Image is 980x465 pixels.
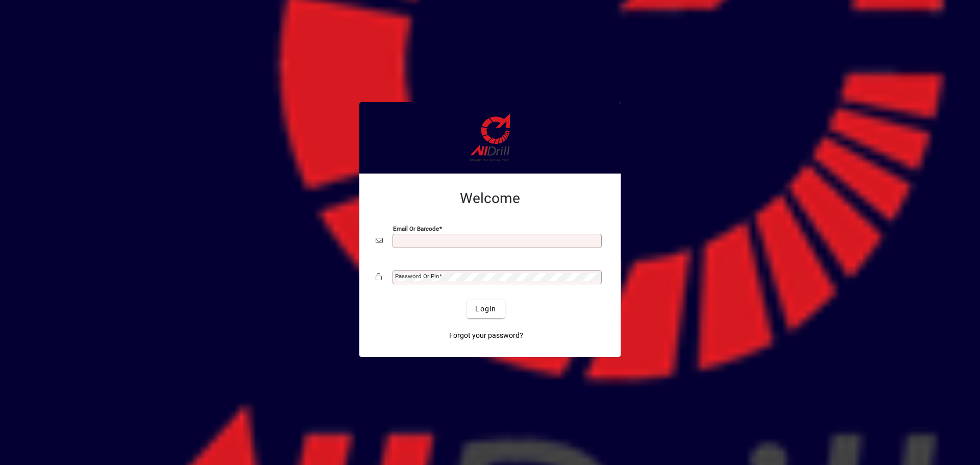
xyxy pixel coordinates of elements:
mat-label: Email or Barcode [393,225,439,232]
mat-label: Password or Pin [395,273,439,280]
a: Forgot your password? [445,326,527,345]
span: Forgot your password? [449,330,523,341]
h2: Welcome [376,190,604,207]
button: Login [467,300,504,318]
span: Login [475,304,496,314]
